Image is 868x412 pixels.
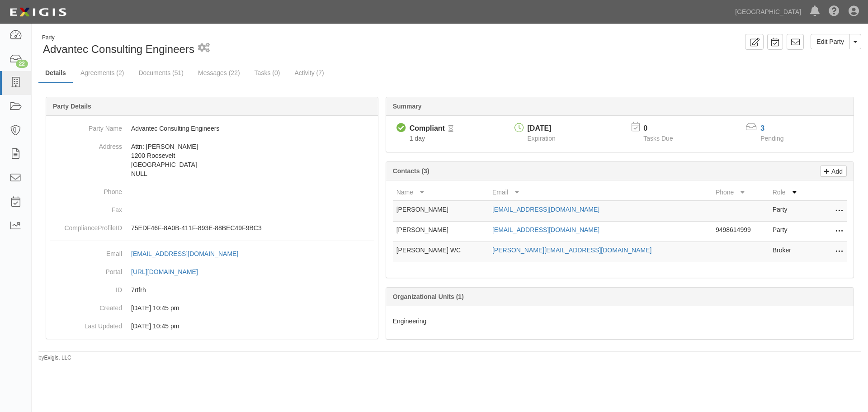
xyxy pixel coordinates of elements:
th: Name [393,184,489,201]
a: Messages (22) [191,64,247,82]
dd: Advantec Consulting Engineers [50,119,374,137]
a: Details [38,64,73,83]
b: Party Details [53,103,91,110]
p: Add [829,166,843,176]
dt: Party Name [50,119,122,133]
span: Tasks Due [643,135,673,142]
dt: Portal [50,263,122,276]
a: [URL][DOMAIN_NAME] [131,268,208,275]
th: Email [489,184,712,201]
a: Tasks (0) [248,64,287,82]
p: 0 [643,123,684,134]
dt: Address [50,137,122,151]
dt: ID [50,281,122,294]
dt: Email [50,245,122,258]
a: [EMAIL_ADDRESS][DOMAIN_NAME] [492,226,599,233]
a: Add [820,166,847,177]
span: Engineering [393,317,427,325]
span: Expiration [528,135,556,142]
div: 22 [16,60,28,68]
td: Party [769,201,811,222]
span: Since 09/04/2025 [410,135,425,142]
a: Edit Party [811,34,850,49]
th: Phone [712,184,769,201]
span: Advantec Consulting Engineers [43,43,194,55]
dt: Created [50,299,122,313]
a: Documents (51) [132,64,190,82]
div: Party [42,34,194,42]
div: Advantec Consulting Engineers [38,34,443,57]
td: [PERSON_NAME] WC [393,242,489,262]
dd: Attn: [PERSON_NAME] 1200 Roosevelt [GEOGRAPHIC_DATA] NULL [50,137,374,183]
img: logo-5460c22ac91f19d4615b14bd174203de0afe785f0fc80cf4dbbc73dc1793850b.png [7,4,69,20]
div: [EMAIL_ADDRESS][DOMAIN_NAME] [131,249,238,258]
td: 9498614999 [712,222,769,242]
span: Pending [760,135,783,142]
th: Role [769,184,811,201]
i: Pending Review [448,126,453,132]
a: Agreements (2) [74,64,131,82]
dd: 08/05/2024 10:45 pm [50,317,374,335]
b: Contacts (3) [393,167,429,175]
dt: ComplianceProfileID [50,219,122,232]
dt: Fax [50,201,122,214]
a: [GEOGRAPHIC_DATA] [731,3,806,21]
a: [EMAIL_ADDRESS][DOMAIN_NAME] [131,250,248,257]
a: 3 [760,124,764,132]
td: [PERSON_NAME] [393,201,489,222]
td: Broker [769,242,811,262]
a: [EMAIL_ADDRESS][DOMAIN_NAME] [492,206,599,213]
dt: Last Updated [50,317,122,331]
b: Summary [393,103,422,110]
dd: 08/05/2024 10:45 pm [50,299,374,317]
small: by [38,354,71,362]
div: Compliant [410,123,445,134]
a: Activity (7) [288,64,330,82]
a: [PERSON_NAME][EMAIL_ADDRESS][DOMAIN_NAME] [492,246,651,254]
p: 75EDF46F-8A0B-411F-893E-88BEC49F9BC3 [131,223,374,232]
td: Party [769,222,811,242]
a: Exigis, LLC [44,355,71,361]
i: Compliant [396,123,406,133]
dd: 7rtfrh [50,281,374,299]
i: Help Center - Complianz [829,6,840,17]
b: Organizational Units (1) [393,293,464,300]
i: 1 scheduled workflow [198,43,210,53]
dt: Phone [50,183,122,196]
td: [PERSON_NAME] [393,222,489,242]
div: [DATE] [528,123,556,134]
